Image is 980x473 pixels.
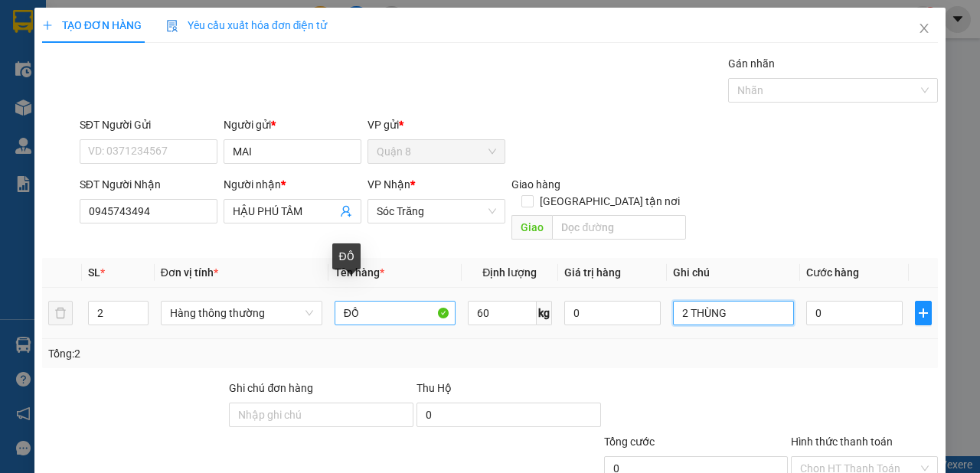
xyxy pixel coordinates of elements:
span: Tổng cước [604,435,655,448]
label: Gán nhãn [728,57,775,70]
span: Giá trị hàng [564,266,621,279]
img: logo.jpg [8,8,61,61]
div: Người gửi [224,116,361,133]
span: SL [88,266,100,279]
span: Định lượng [482,266,537,279]
li: VP Quận 8 [8,83,106,99]
input: VD: Bàn, Ghế [335,301,456,325]
button: delete [48,301,73,325]
div: Người nhận [224,176,361,193]
label: Hình thức thanh toán [791,435,893,448]
div: SĐT Người Gửi [80,116,217,133]
span: TẠO ĐƠN HÀNG [42,19,142,31]
span: Tên hàng [335,266,384,279]
span: Thu Hộ [416,382,452,394]
li: Vĩnh Thành (Sóc Trăng) [8,8,222,65]
span: Giao [511,215,552,240]
span: plus [916,307,931,319]
button: plus [915,301,932,325]
span: close [918,22,930,34]
li: VP Sóc Trăng [106,83,204,99]
span: VP Nhận [367,178,410,191]
span: Đơn vị tính [161,266,218,279]
span: environment [8,103,18,113]
label: Ghi chú đơn hàng [229,382,313,394]
span: user-add [340,205,352,217]
input: Ghi Chú [673,301,794,325]
span: kg [537,301,552,325]
span: Quận 8 [377,140,496,163]
img: icon [166,20,178,32]
div: VP gửi [367,116,505,133]
span: Hàng thông thường [170,302,313,325]
div: Tổng: 2 [48,345,380,362]
span: Sóc Trăng [377,200,496,223]
button: Close [903,8,946,51]
span: plus [42,20,53,31]
div: ĐỒ [332,243,360,269]
span: Giao hàng [511,178,560,191]
div: SĐT Người Nhận [80,176,217,193]
span: environment [106,103,116,113]
span: Yêu cầu xuất hóa đơn điện tử [166,19,328,31]
th: Ghi chú [667,258,800,288]
input: Ghi chú đơn hàng [229,403,413,427]
input: 0 [564,301,661,325]
span: Cước hàng [806,266,859,279]
span: [GEOGRAPHIC_DATA] tận nơi [534,193,686,210]
input: Dọc đường [552,215,685,240]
